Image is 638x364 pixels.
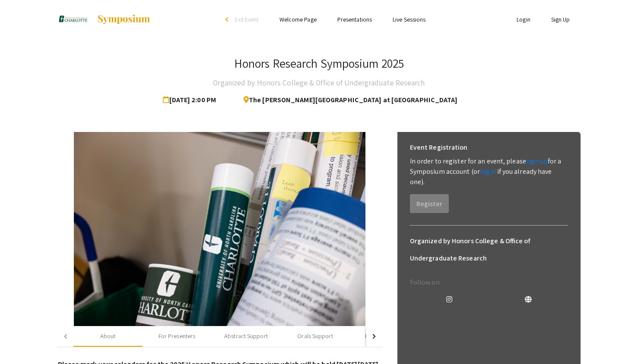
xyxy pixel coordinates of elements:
a: log in [480,167,497,176]
p: Follow on [410,277,568,288]
h3: Honors Research Symposium 2025 [234,56,404,71]
a: Honors Research Symposium 2025 [58,9,151,30]
span: [DATE] 2:00 PM [163,91,219,109]
h4: Organized by Honors College & Office of Undergraduate Research [213,74,425,91]
button: Register [410,194,449,213]
div: Orals Support [297,332,333,341]
span: The [PERSON_NAME][GEOGRAPHIC_DATA] at [GEOGRAPHIC_DATA] [237,91,458,109]
div: About [100,332,116,341]
h6: Event Registration [410,139,468,156]
a: Welcome Page [279,16,317,23]
h6: Organized by Honors College & Office of Undergraduate Research [410,232,568,267]
img: Symposium by ForagerOne [97,14,151,25]
img: Honors Research Symposium 2025 [58,9,88,30]
span: Exit Event [235,16,259,23]
iframe: Chat [6,325,37,358]
img: 59b9fcbe-6bc5-4e6d-967d-67fe823bd54b.jpg [74,132,365,326]
div: Poster Support [365,332,403,341]
div: Abstract Support [224,332,268,341]
a: Live Sessions [393,16,425,23]
div: arrow_back_ios [225,17,231,22]
a: sign up [526,157,548,166]
p: In order to register for an event, please for a Symposium account (or if you already have one). [410,156,568,187]
a: Login [517,16,530,23]
a: Presentations [337,16,372,23]
a: Sign Up [551,16,570,23]
div: For Presenters [159,332,195,341]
